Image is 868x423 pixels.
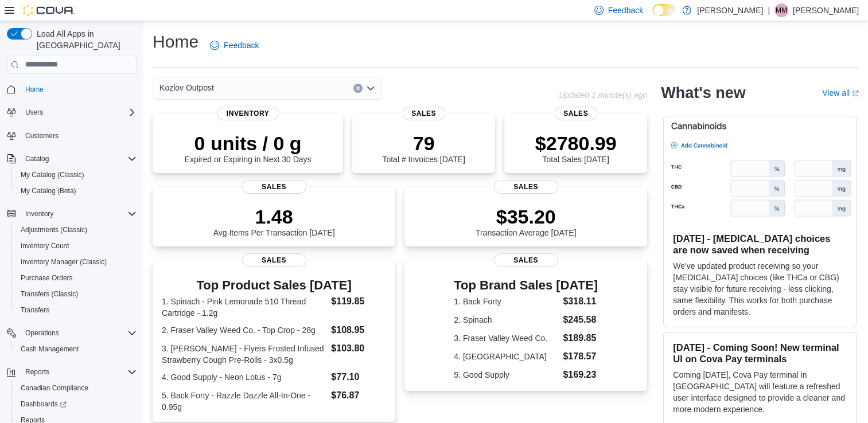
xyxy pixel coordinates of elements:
[774,3,788,17] div: Marcus Miller
[11,286,141,302] button: Transfers (Classic)
[21,305,49,315] span: Transfers
[11,302,141,318] button: Transfers
[563,350,598,363] dd: $178.57
[673,342,847,365] h3: [DATE] - Coming Soon! New terminal UI on Cova Pay terminals
[16,303,137,317] span: Transfers
[382,132,465,164] div: Total # Invoices [DATE]
[21,241,69,250] span: Inventory Count
[366,84,375,93] button: Open list of options
[331,342,386,355] dd: $103.80
[402,107,445,120] span: Sales
[217,107,279,120] span: Inventory
[16,255,111,269] a: Inventory Manager (Classic)
[11,167,141,183] button: My Catalog (Classic)
[673,233,847,256] h3: [DATE] - [MEDICAL_DATA] choices are now saved when receiving
[454,351,558,362] dt: 4. [GEOGRAPHIC_DATA]
[21,289,78,299] span: Transfers (Classic)
[21,152,137,166] span: Catalog
[11,238,141,254] button: Inventory Count
[242,180,306,194] span: Sales
[16,303,54,317] a: Transfers
[16,223,92,237] a: Adjustments (Classic)
[21,273,73,283] span: Purchase Orders
[21,129,63,143] a: Customers
[16,287,83,301] a: Transfers (Classic)
[652,16,653,17] span: Dark Mode
[652,4,676,16] input: Dark Mode
[21,128,137,143] span: Customers
[331,323,386,337] dd: $108.95
[11,380,141,396] button: Canadian Compliance
[213,205,335,228] p: 1.48
[852,90,859,97] svg: External link
[563,368,598,382] dd: $169.23
[822,88,859,97] a: View allExternal link
[21,207,137,221] span: Inventory
[25,85,44,94] span: Home
[23,5,75,16] img: Cova
[21,207,58,221] button: Inventory
[25,108,43,117] span: Users
[16,397,71,411] a: Dashboards
[776,3,787,17] span: MM
[661,84,745,102] h2: What's new
[11,341,141,357] button: Cash Management
[793,3,859,17] p: [PERSON_NAME]
[454,296,558,307] dt: 1. Back Forty
[162,296,326,319] dt: 1. Spinach - Pink Lemonade 510 Thread Cartridge - 1.2g
[2,325,141,341] button: Operations
[16,397,137,411] span: Dashboards
[162,279,386,292] h3: Top Product Sales [DATE]
[331,370,386,384] dd: $77.10
[11,254,141,270] button: Inventory Manager (Classic)
[16,184,81,198] a: My Catalog (Beta)
[16,381,137,395] span: Canadian Compliance
[2,364,141,380] button: Reports
[224,40,259,51] span: Feedback
[162,343,326,366] dt: 3. [PERSON_NAME] - Flyers Frosted Infused Strawberry Cough Pre-Rolls - 3x0.5g
[16,342,83,356] a: Cash Management
[162,324,326,336] dt: 2. Fraser Valley Weed Co. - Top Crop - 28g
[21,105,48,119] button: Users
[563,295,598,308] dd: $318.11
[25,367,49,377] span: Reports
[21,170,84,179] span: My Catalog (Classic)
[382,132,465,155] p: 79
[768,3,770,17] p: |
[2,127,141,144] button: Customers
[21,399,67,409] span: Dashboards
[16,271,137,285] span: Purchase Orders
[454,279,598,292] h3: Top Brand Sales [DATE]
[697,3,763,17] p: [PERSON_NAME]
[16,223,137,237] span: Adjustments (Classic)
[25,209,53,218] span: Inventory
[21,365,137,379] span: Reports
[353,84,363,93] button: Clear input
[331,389,386,402] dd: $76.87
[16,342,137,356] span: Cash Management
[32,28,137,51] span: Load All Apps in [GEOGRAPHIC_DATA]
[21,152,53,166] button: Catalog
[21,83,48,96] a: Home
[563,331,598,345] dd: $189.85
[494,253,558,267] span: Sales
[162,371,326,383] dt: 4. Good Supply - Neon Lotus - 7g
[16,271,77,285] a: Purchase Orders
[476,205,577,237] div: Transaction Average [DATE]
[476,205,577,228] p: $35.20
[21,186,76,195] span: My Catalog (Beta)
[159,81,214,95] span: Kozlov Outpost
[16,168,89,182] a: My Catalog (Classic)
[21,82,137,96] span: Home
[185,132,312,164] div: Expired or Expiring in Next 30 Days
[331,295,386,308] dd: $119.85
[2,151,141,167] button: Catalog
[563,313,598,327] dd: $245.58
[25,154,49,163] span: Catalog
[21,225,87,234] span: Adjustments (Classic)
[25,131,59,140] span: Customers
[16,255,137,269] span: Inventory Manager (Classic)
[535,132,617,164] div: Total Sales [DATE]
[16,239,74,253] a: Inventory Count
[11,222,141,238] button: Adjustments (Classic)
